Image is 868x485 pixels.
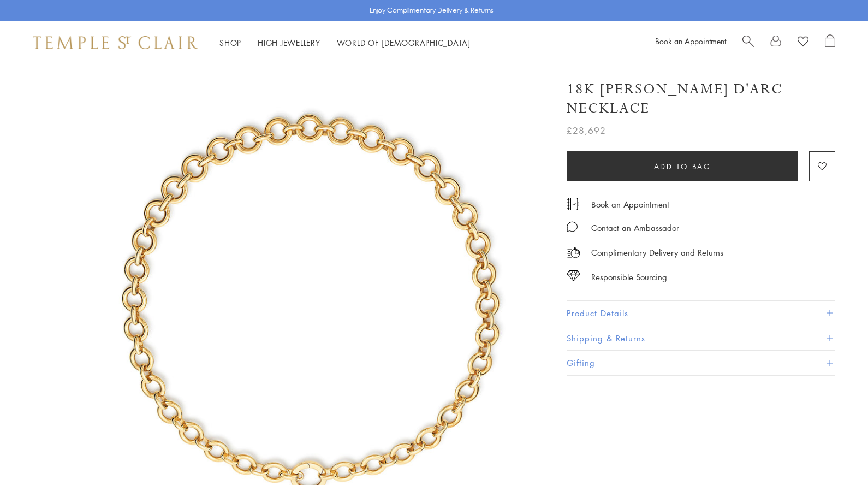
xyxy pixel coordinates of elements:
[567,351,835,375] button: Gifting
[742,34,754,51] a: Search
[591,221,679,235] div: Contact an Ambassador
[567,80,835,118] h1: 18K [PERSON_NAME] d'Arc Necklace
[567,246,580,259] img: icon_delivery.svg
[591,270,667,284] div: Responsible Sourcing
[798,34,808,51] a: View Wishlist
[813,434,857,474] iframe: Gorgias live chat messenger
[654,161,711,173] span: Add to bag
[567,198,580,210] img: icon_appointment.svg
[567,326,835,351] button: Shipping & Returns
[825,34,835,51] a: Open Shopping Bag
[337,37,471,48] a: World of [DEMOGRAPHIC_DATA]World of [DEMOGRAPHIC_DATA]
[591,246,723,259] p: Complimentary Delivery and Returns
[567,270,580,281] img: icon_sourcing.svg
[219,36,471,50] nav: Main navigation
[591,198,669,210] a: Book an Appointment
[258,37,320,48] a: High JewelleryHigh Jewellery
[567,301,835,326] button: Product Details
[655,36,726,46] a: Book an Appointment
[219,37,241,48] a: ShopShop
[370,5,494,16] p: Enjoy Complimentary Delivery & Returns
[567,151,798,181] button: Add to bag
[567,221,578,232] img: MessageIcon-01_2.svg
[567,123,606,138] span: £28,692
[33,36,198,49] img: Temple St. Clair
